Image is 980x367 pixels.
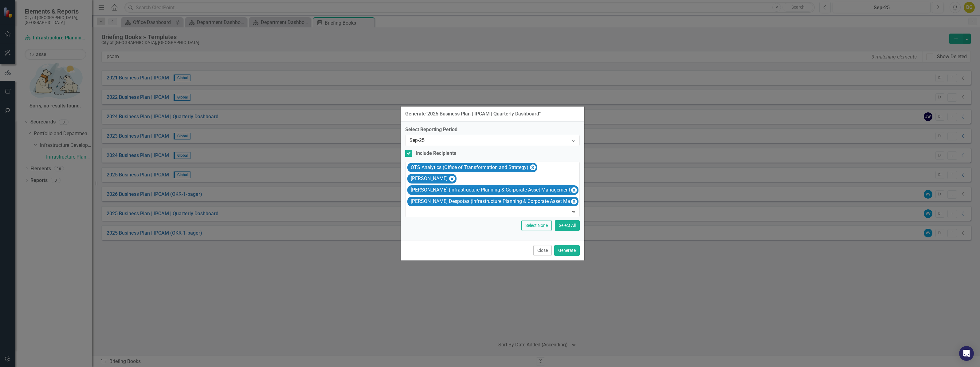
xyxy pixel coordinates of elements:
div: Include Recipients [416,150,456,157]
div: Remove Adilia Colaluca [449,176,455,182]
button: Generate [554,245,580,256]
div: [PERSON_NAME] Despotas (Infrastructure Planning & Corporate Asset Management) [409,197,570,206]
div: Sep-25 [410,137,569,144]
div: Remove Alessia Ricciuti Despotas (Infrastructure Planning & Corporate Asset Management) [571,199,577,204]
div: Generate " 2025 Business Plan | IPCAM | Quarterly Dashboard " [405,111,541,117]
button: Select All [555,220,580,231]
div: Open Intercom Messenger [959,346,974,361]
div: OTS Analytics (Office of Transformation and Strategy) [409,163,529,172]
div: [PERSON_NAME] (Infrastructure Planning & Corporate Asset Management) [409,186,570,195]
div: [PERSON_NAME] [409,174,449,183]
div: Remove Selma Hubjer (Infrastructure Planning & Corporate Asset Management) [571,187,577,193]
label: Select Reporting Period [405,126,580,133]
button: Select None [521,220,552,231]
button: Close [533,245,552,256]
div: Remove OTS Analytics (Office of Transformation and Strategy) [530,164,536,170]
